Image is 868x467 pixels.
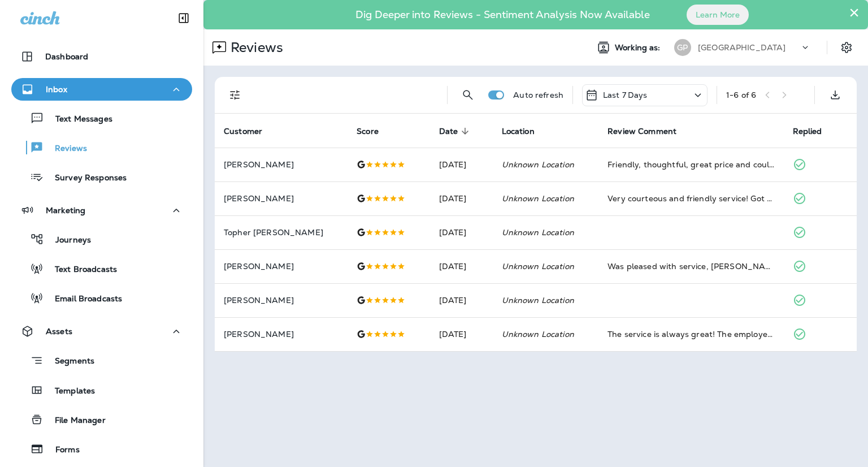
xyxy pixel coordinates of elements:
[687,5,749,25] button: Learn More
[224,126,277,136] span: Customer
[44,294,122,305] p: Email Broadcasts
[46,206,85,215] p: Marketing
[357,127,379,136] span: Score
[439,126,473,136] span: Date
[11,286,192,310] button: Email Broadcasts
[11,437,192,461] button: Forms
[502,127,535,136] span: Location
[11,408,192,431] button: File Manager
[44,386,95,397] p: Templates
[224,228,338,237] p: Topher [PERSON_NAME]
[849,3,860,21] button: Close
[793,127,822,136] span: Replied
[607,193,774,204] div: Very courteous and friendly service! Got me in and fixed my tire in a very timely manner!
[224,296,338,305] p: [PERSON_NAME]
[226,39,283,56] p: Reviews
[607,127,676,136] span: Review Comment
[11,136,192,159] button: Reviews
[793,126,837,136] span: Replied
[430,181,493,215] td: [DATE]
[45,52,88,61] p: Dashboard
[11,320,192,343] button: Assets
[607,261,774,272] div: Was pleased with service, justin was really helpful!
[430,148,493,181] td: [DATE]
[430,283,493,317] td: [DATE]
[11,257,192,280] button: Text Broadcasts
[323,13,683,16] p: Dig Deeper into Reviews - Sentiment Analysis Now Available
[224,262,338,271] p: [PERSON_NAME]
[430,249,493,283] td: [DATE]
[46,85,67,94] p: Inbox
[502,261,574,271] em: Unknown Location
[44,416,106,426] p: File Manager
[502,329,574,339] em: Unknown Location
[726,90,756,100] div: 1 - 6 of 6
[224,127,262,136] span: Customer
[603,90,648,100] p: Last 7 Days
[836,37,857,58] button: Settings
[11,106,192,130] button: Text Messages
[615,43,663,53] span: Working as:
[11,348,192,373] button: Segments
[502,295,574,305] em: Unknown Location
[224,84,246,106] button: Filters
[44,445,80,456] p: Forms
[11,165,192,189] button: Survey Responses
[824,84,847,106] button: Export as CSV
[224,330,338,339] p: [PERSON_NAME]
[46,327,72,336] p: Assets
[502,193,574,204] em: Unknown Location
[44,265,117,275] p: Text Broadcasts
[502,227,574,237] em: Unknown Location
[11,78,192,101] button: Inbox
[502,126,549,136] span: Location
[11,199,192,222] button: Marketing
[11,227,192,251] button: Journeys
[224,194,338,203] p: [PERSON_NAME]
[44,235,91,246] p: Journeys
[607,126,691,136] span: Review Comment
[457,84,479,106] button: Search Reviews
[168,7,199,29] button: Collapse Sidebar
[11,378,192,402] button: Templates
[44,173,127,184] p: Survey Responses
[11,45,192,68] button: Dashboard
[674,39,691,56] div: GP
[698,43,785,52] p: [GEOGRAPHIC_DATA]
[502,159,574,170] em: Unknown Location
[607,159,774,170] div: Friendly, thoughtful, great price and couldn't be happier. I felt like the listened to me and we ...
[430,215,493,249] td: [DATE]
[224,160,338,169] p: [PERSON_NAME]
[357,126,393,136] span: Score
[44,114,112,125] p: Text Messages
[439,127,458,136] span: Date
[607,328,774,340] div: The service is always great! The employees treat you with respect!
[44,144,87,154] p: Reviews
[430,317,493,351] td: [DATE]
[513,90,563,100] p: Auto refresh
[44,356,94,367] p: Segments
